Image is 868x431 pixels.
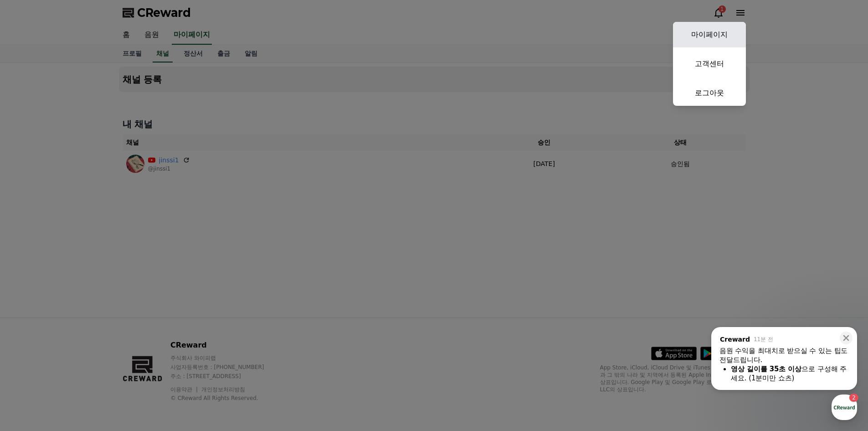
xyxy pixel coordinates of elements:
a: 홈 [3,289,60,312]
span: 대화 [83,303,94,311]
a: 2대화 [60,289,118,312]
a: 설정 [118,289,175,312]
a: 고객센터 [673,51,746,77]
a: 로그아웃 [673,80,746,106]
a: 마이페이지 [673,22,746,47]
button: 마이페이지 고객센터 로그아웃 [673,22,746,106]
span: 설정 [141,303,152,310]
span: 홈 [29,303,34,310]
span: 2 [92,289,96,296]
